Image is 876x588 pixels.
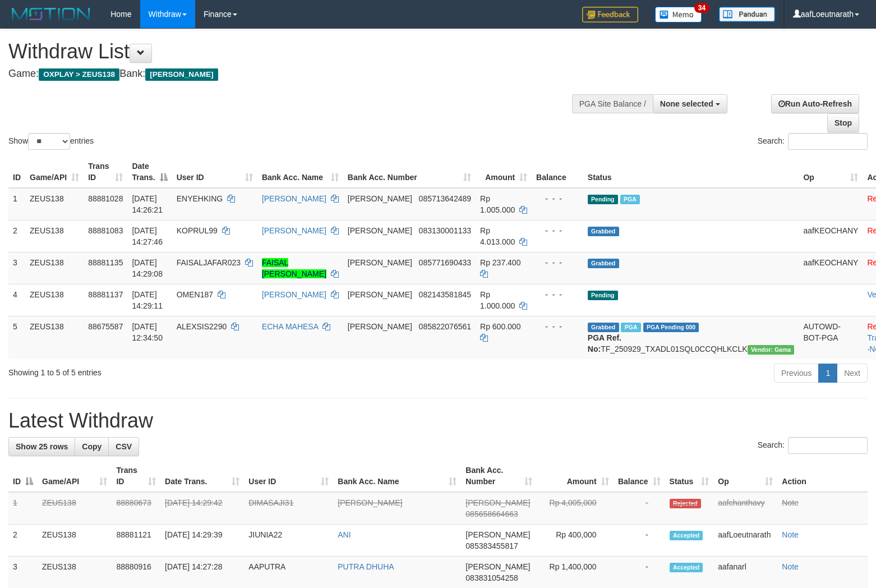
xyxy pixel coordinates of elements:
[38,492,112,525] td: ZEUS138
[655,7,702,22] img: Button%20Memo.svg
[536,257,579,268] div: - - -
[25,252,84,284] td: ZEUS138
[719,7,775,22] img: panduan.png
[837,364,868,383] a: Next
[758,133,868,150] label: Search:
[465,541,518,550] span: Copy 085383455817 to clipboard
[177,322,227,331] span: ALEXSIS2290
[262,258,326,278] a: FAISAL [PERSON_NAME]
[758,437,868,454] label: Search:
[670,563,703,572] span: Accepted
[465,573,518,582] span: Copy 083831054258 to clipboard
[588,195,618,204] span: Pending
[588,259,619,268] span: Grabbed
[108,437,139,456] a: CSV
[8,525,38,557] td: 2
[8,437,75,456] a: Show 25 rows
[82,442,102,451] span: Copy
[38,525,112,557] td: ZEUS138
[588,227,619,236] span: Grabbed
[465,498,530,507] span: [PERSON_NAME]
[419,322,471,331] span: Copy 085822076561 to clipboard
[480,322,520,331] span: Rp 600.000
[582,7,638,22] img: Feedback.jpg
[25,284,84,316] td: ZEUS138
[262,194,326,203] a: [PERSON_NAME]
[8,40,573,63] h1: Withdraw List
[84,156,127,188] th: Trans ID: activate to sort column ascending
[788,133,868,150] input: Search:
[338,498,402,507] a: [PERSON_NAME]
[465,509,518,518] span: Copy 085658664663 to clipboard
[537,492,613,525] td: Rp 4,005,000
[465,530,530,539] span: [PERSON_NAME]
[8,492,38,525] td: 1
[799,220,863,252] td: aafKEOCHANY
[536,321,579,332] div: - - -
[694,3,709,13] span: 34
[461,460,537,492] th: Bank Acc. Number: activate to sort column ascending
[774,364,819,383] a: Previous
[177,194,223,203] span: ENYEHKING
[8,133,94,150] label: Show entries
[262,290,326,299] a: [PERSON_NAME]
[480,290,515,310] span: Rp 1.000.000
[16,442,68,451] span: Show 25 rows
[112,492,160,525] td: 88880673
[537,525,613,557] td: Rp 400,000
[132,226,163,246] span: [DATE] 14:27:46
[8,6,94,22] img: MOTION_logo.png
[160,525,244,557] td: [DATE] 14:29:39
[25,156,84,188] th: Game/API: activate to sort column ascending
[660,99,713,108] span: None selected
[588,291,618,300] span: Pending
[177,290,213,299] span: OMEN187
[348,226,412,235] span: [PERSON_NAME]
[583,316,799,359] td: TF_250929_TXADL01SQL0CCQHLKCLK
[799,156,863,188] th: Op: activate to sort column ascending
[132,290,163,310] span: [DATE] 14:29:11
[799,252,863,284] td: aafKEOCHANY
[88,322,123,331] span: 88675587
[799,316,863,359] td: AUTOWD-BOT-PGA
[132,194,163,214] span: [DATE] 14:26:21
[177,258,241,267] span: FAISALJAFAR023
[8,220,25,252] td: 2
[25,220,84,252] td: ZEUS138
[480,258,520,267] span: Rp 237.400
[465,562,530,571] span: [PERSON_NAME]
[771,94,859,113] a: Run Auto-Refresh
[8,188,25,220] td: 1
[670,499,701,508] span: Rejected
[782,498,799,507] a: Note
[572,94,653,113] div: PGA Site Balance /
[39,68,119,81] span: OXPLAY > ZEUS138
[177,226,218,235] span: KOPRUL99
[8,68,573,80] h4: Game: Bank:
[8,316,25,359] td: 5
[348,258,412,267] span: [PERSON_NAME]
[643,323,699,332] span: PGA Pending
[28,133,70,150] select: Showentries
[8,156,25,188] th: ID
[8,284,25,316] td: 4
[818,364,837,383] a: 1
[38,460,112,492] th: Game/API: activate to sort column ascending
[782,530,799,539] a: Note
[419,258,471,267] span: Copy 085771690433 to clipboard
[8,362,357,378] div: Showing 1 to 5 of 5 entries
[262,226,326,235] a: [PERSON_NAME]
[788,437,868,454] input: Search:
[8,410,868,432] h1: Latest Withdraw
[338,530,351,539] a: ANI
[536,225,579,236] div: - - -
[614,492,665,525] td: -
[88,194,123,203] span: 88881028
[112,525,160,557] td: 88881121
[262,322,318,331] a: ECHA MAHESA
[777,460,868,492] th: Action
[244,492,333,525] td: DIMASAJI31
[480,194,515,214] span: Rp 1.005.000
[620,195,640,204] span: Marked by aafanarl
[713,492,777,525] td: aafchanthavy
